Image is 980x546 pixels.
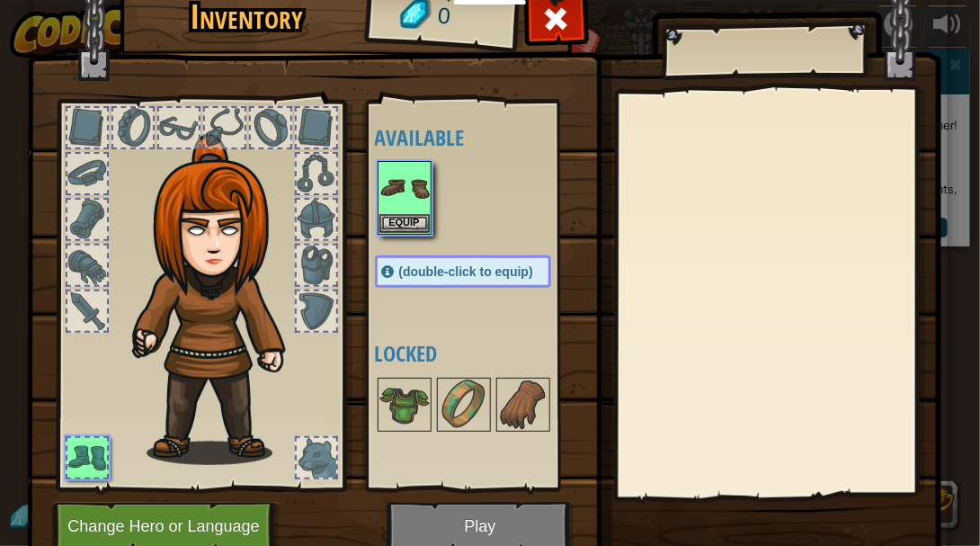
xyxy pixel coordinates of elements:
h4: Available [375,126,587,149]
img: portrait.png [379,380,430,430]
button: Equip [379,214,430,233]
img: portrait.png [379,163,430,213]
img: portrait.png [498,380,548,430]
h4: Locked [375,342,587,365]
img: portrait.png [439,380,489,430]
span: (double-click to equip) [399,264,533,279]
img: hair_f2.png [124,134,317,465]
